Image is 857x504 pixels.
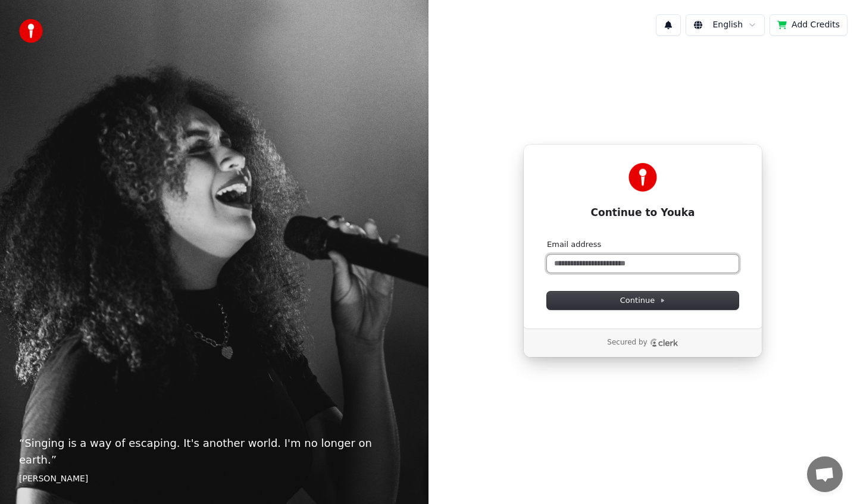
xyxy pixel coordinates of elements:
label: Email address [547,239,601,250]
img: youka [19,19,43,43]
footer: [PERSON_NAME] [19,473,409,485]
span: Continue [620,295,665,306]
button: Continue [547,292,739,309]
h1: Continue to Youka [547,206,739,220]
div: Open chat [807,456,843,492]
button: Add Credits [770,14,847,36]
p: “ Singing is a way of escaping. It's another world. I'm no longer on earth. ” [19,435,409,468]
a: Clerk logo [650,339,678,347]
img: Youka [628,163,657,192]
p: Secured by [607,338,647,348]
